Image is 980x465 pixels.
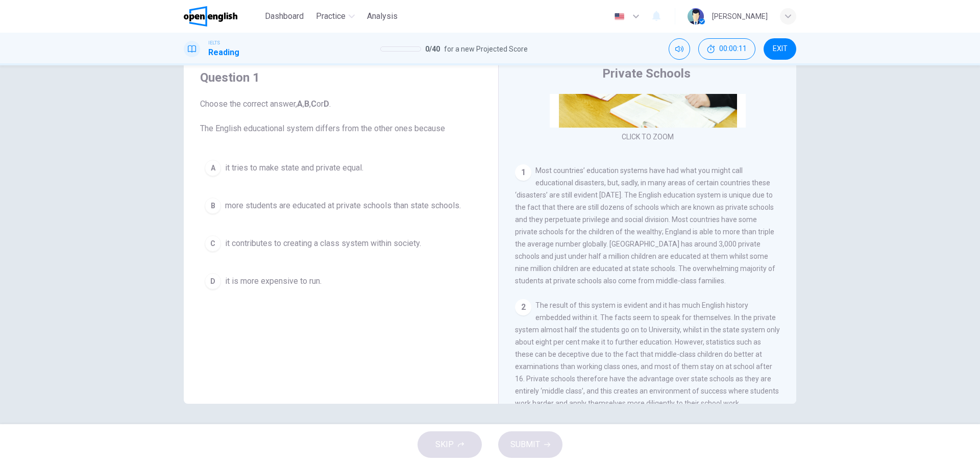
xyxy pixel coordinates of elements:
[261,7,308,26] button: Dashboard
[515,299,531,315] div: 2
[225,162,363,174] span: it tries to make state and private equal.
[764,38,796,60] button: EXIT
[265,10,304,22] span: Dashboard
[712,10,768,22] div: [PERSON_NAME]
[184,6,261,27] a: OpenEnglish logo
[444,43,528,55] span: for a new Projected Score
[225,200,461,212] span: more students are educated at private schools than state schools.
[367,10,398,22] span: Analysis
[200,193,482,218] button: Bmore students are educated at private schools than state schools.
[425,43,440,55] span: 0 / 40
[312,7,359,26] button: Practice
[184,6,237,27] img: OpenEnglish logo
[297,99,303,109] b: A
[304,99,309,109] b: B
[311,99,316,109] b: C
[205,198,221,214] div: B
[515,301,780,407] span: The result of this system is evident and it has much English history embedded within it. The fact...
[225,237,421,250] span: it contributes to creating a class system within society.
[669,38,690,60] div: Mute
[200,69,482,86] h4: Question 1
[200,231,482,256] button: Cit contributes to creating a class system within society.
[515,166,775,285] span: Most countries’ education systems have had what you might call educational disasters, but, sadly,...
[324,99,329,109] b: D
[200,268,482,294] button: Dit is more expensive to run.
[205,160,221,176] div: A
[205,235,221,252] div: C
[773,45,788,53] span: EXIT
[698,38,755,60] button: 00:00:11
[363,7,402,26] button: Analysis
[205,273,221,289] div: D
[602,65,691,82] h4: Private Schools
[316,10,346,22] span: Practice
[515,164,531,181] div: 1
[225,275,322,287] span: it is more expensive to run.
[688,8,704,25] img: Profile picture
[208,46,239,59] h1: Reading
[208,39,220,46] span: IELTS
[719,45,747,53] span: 00:00:11
[698,38,755,60] div: Hide
[200,98,482,135] span: Choose the correct answer, , , or . The English educational system differs from the other ones be...
[613,13,626,20] img: en
[200,155,482,181] button: Ait tries to make state and private equal.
